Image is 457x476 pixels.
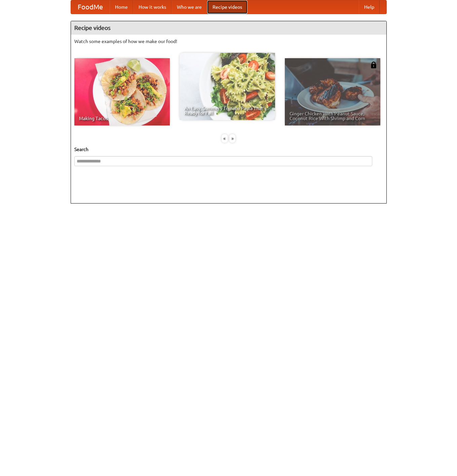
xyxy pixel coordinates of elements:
a: An Easy, Summery Tomato Pasta That's Ready for Fall [180,53,275,120]
img: 483408.png [370,62,377,68]
a: Recipe videos [207,0,247,14]
span: An Easy, Summery Tomato Pasta That's Ready for Fall [184,106,270,115]
a: Making Tacos [74,58,170,125]
p: Watch some examples of how we make our food! [74,38,383,45]
a: Who we are [172,0,207,14]
h4: Recipe videos [71,21,386,35]
span: Making Tacos [79,116,165,121]
a: FoodMe [71,0,110,14]
a: How it works [133,0,172,14]
a: Home [110,0,133,14]
a: Help [359,0,380,14]
div: « [222,134,228,143]
h5: Search [74,146,383,153]
div: » [229,134,235,143]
